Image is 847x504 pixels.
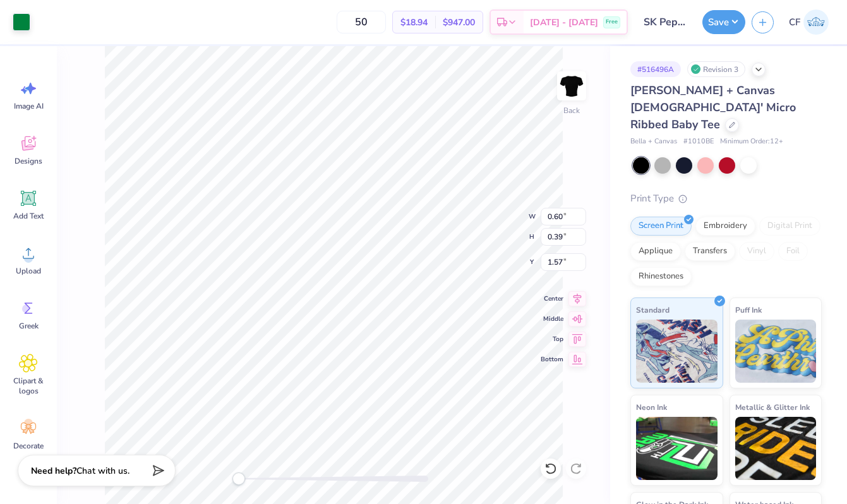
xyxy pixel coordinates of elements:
[636,417,718,480] img: Neon Ink
[14,101,44,111] span: Image AI
[702,10,745,34] button: Save
[778,242,808,261] div: Foil
[636,303,670,316] span: Standard
[541,354,563,364] span: Bottom
[13,441,44,451] span: Decorate
[541,334,563,344] span: Top
[735,303,762,316] span: Puff Ink
[735,320,817,383] img: Puff Ink
[685,242,735,261] div: Transfers
[630,61,681,77] div: # 516496A
[13,211,44,221] span: Add Text
[76,465,129,477] span: Chat with us.
[19,321,39,331] span: Greek
[739,242,774,261] div: Vinyl
[630,136,677,147] span: Bella + Canvas
[630,191,822,206] div: Print Type
[541,294,563,304] span: Center
[783,9,834,35] a: CF
[636,320,718,383] img: Standard
[15,156,42,166] span: Designs
[541,314,563,324] span: Middle
[630,267,692,286] div: Rhinestones
[759,217,820,236] div: Digital Print
[559,73,584,99] img: Back
[695,217,755,236] div: Embroidery
[683,136,714,147] span: # 1010BE
[630,217,692,236] div: Screen Print
[735,417,817,480] img: Metallic & Glitter Ink
[8,376,49,396] span: Clipart & logos
[443,16,475,29] span: $947.00
[789,15,800,30] span: CF
[687,61,745,77] div: Revision 3
[630,83,796,132] span: [PERSON_NAME] + Canvas [DEMOGRAPHIC_DATA]' Micro Ribbed Baby Tee
[735,400,810,414] span: Metallic & Glitter Ink
[563,105,580,116] div: Back
[720,136,783,147] span: Minimum Order: 12 +
[232,472,245,485] div: Accessibility label
[31,465,76,477] strong: Need help?
[606,18,618,27] span: Free
[630,242,681,261] div: Applique
[16,266,41,276] span: Upload
[803,9,829,35] img: Cameryn Freeman
[634,9,696,35] input: Untitled Design
[636,400,667,414] span: Neon Ink
[400,16,428,29] span: $18.94
[337,11,386,33] input: – –
[530,16,598,29] span: [DATE] - [DATE]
